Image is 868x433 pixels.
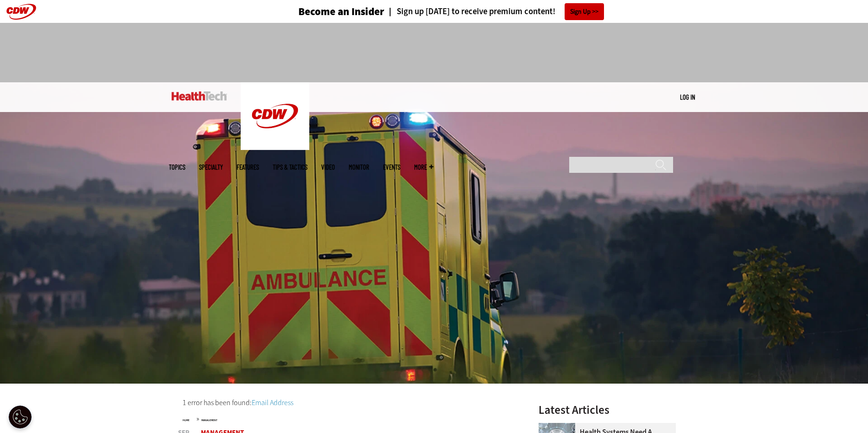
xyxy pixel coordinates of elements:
a: Home [183,418,189,422]
a: Tips & Tactics [273,164,307,171]
a: Email Address [252,398,293,407]
a: Become an Insider [264,6,384,17]
a: Sign Up [565,3,604,20]
a: Features [237,164,259,171]
span: Topics [169,164,185,171]
span: Specialty [199,164,223,171]
div: 1 error has been found: [183,397,515,408]
img: Home [241,82,309,150]
div: Error message [183,397,515,408]
div: User menu [680,92,695,102]
img: Home [172,91,227,101]
h3: Become an Insider [298,6,384,17]
a: MonITor [349,164,369,171]
span: More [414,164,433,171]
a: Video [321,164,335,171]
div: Cookie Settings [9,406,32,428]
a: Events [383,164,400,171]
a: Sign up [DATE] to receive premium content! [384,7,555,16]
a: Healthcare networking [539,423,580,430]
button: Open Preferences [9,406,32,428]
div: » [183,415,515,422]
h3: Latest Articles [539,404,676,416]
a: Log in [680,93,695,101]
a: Management [201,418,217,422]
a: CDW [241,143,309,152]
iframe: advertisement [268,32,601,73]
